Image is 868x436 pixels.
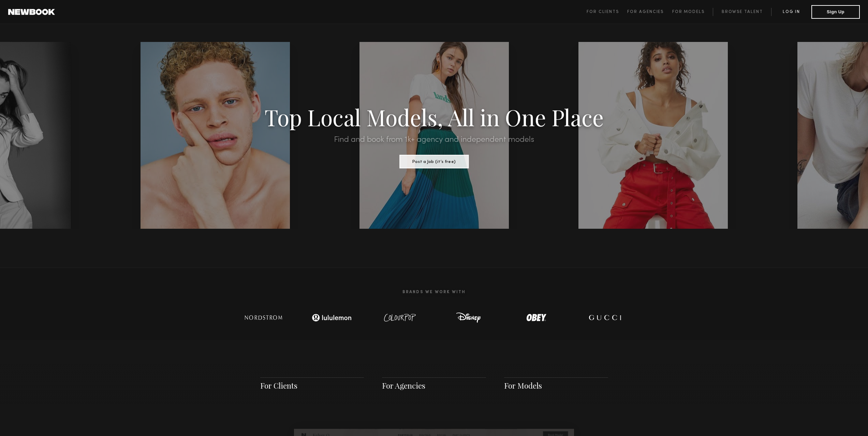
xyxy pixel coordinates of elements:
a: Browse Talent [713,8,771,16]
h2: Find and book from 1k+ agency and independent models [65,136,803,144]
a: For Agencies [382,380,425,391]
a: For Agencies [627,8,672,16]
span: For Agencies [627,10,664,14]
span: For Clients [587,10,619,14]
h2: Brands We Work With [230,282,639,303]
a: For Models [672,8,713,16]
img: logo-obey.svg [514,311,559,325]
img: logo-lulu.svg [308,311,356,325]
h1: Top Local Models, All in One Place [65,106,803,127]
img: logo-disney.svg [446,311,490,325]
button: Sign Up [811,5,860,19]
img: logo-colour-pop.svg [378,311,422,325]
img: logo-gucci.svg [583,311,627,325]
span: For Models [672,10,705,14]
button: Post a Job (it’s free) [399,155,469,168]
a: Log in [771,8,811,16]
a: For Clients [260,380,297,391]
a: For Models [504,380,542,391]
img: logo-nordstrom.svg [240,311,288,325]
a: Post a Job (it’s free) [399,157,469,165]
a: For Clients [587,8,627,16]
